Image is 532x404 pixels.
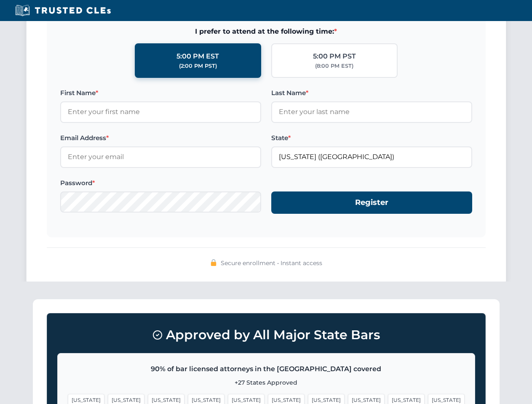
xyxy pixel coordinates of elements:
[68,364,465,375] p: 90% of bar licensed attorneys in the [GEOGRAPHIC_DATA] covered
[271,101,472,122] input: Enter your last name
[313,51,356,62] div: 5:00 PM PST
[60,26,472,37] span: I prefer to attend at the following time:
[57,324,475,346] h3: Approved by All Major State Bars
[60,146,261,167] input: Enter your email
[60,88,261,98] label: First Name
[271,88,472,98] label: Last Name
[271,191,472,214] button: Register
[210,259,217,266] img: 🔒
[176,51,219,62] div: 5:00 PM EST
[60,133,261,143] label: Email Address
[68,378,465,387] p: +27 States Approved
[315,62,353,70] div: (8:00 PM EST)
[60,178,261,188] label: Password
[221,258,322,268] span: Secure enrollment • Instant access
[271,133,472,143] label: State
[271,146,472,167] input: Florida (FL)
[13,4,113,17] img: Trusted CLEs
[179,62,217,70] div: (2:00 PM PST)
[60,101,261,122] input: Enter your first name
